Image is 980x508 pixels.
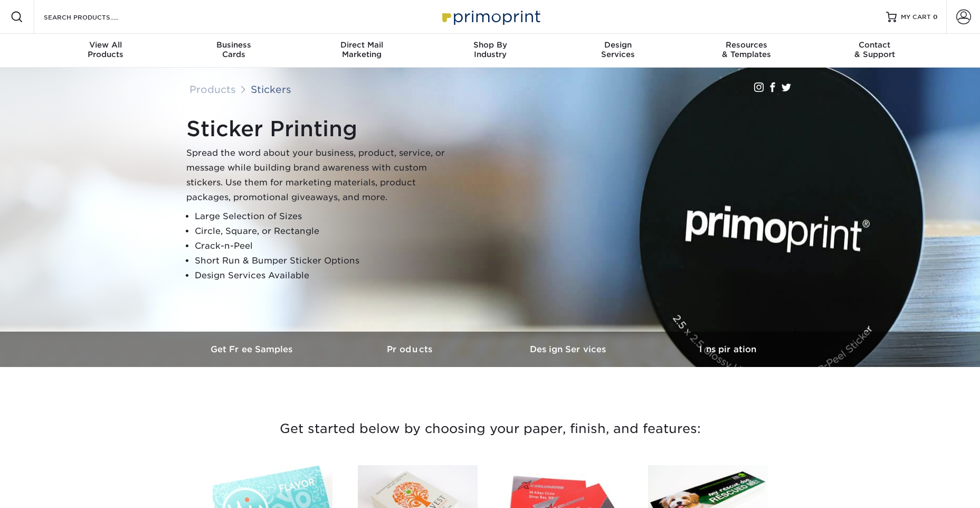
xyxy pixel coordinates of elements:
[195,268,450,283] li: Design Services Available
[554,34,682,68] a: DesignServices
[174,332,332,367] a: Get Free Samples
[426,40,554,50] span: Shop By
[811,40,939,59] div: & Support
[189,83,236,95] a: Products
[195,239,450,253] li: Crack-n-Peel
[169,34,298,68] a: BusinessCards
[682,40,811,59] div: & Templates
[169,40,298,50] span: Business
[426,40,554,59] div: Industry
[43,11,146,23] input: SEARCH PRODUCTS.....
[332,344,490,354] h3: Products
[554,40,682,59] div: Services
[811,40,939,50] span: Contact
[186,146,450,205] p: Spread the word about your business, product, service, or message while building brand awareness ...
[195,209,450,224] li: Large Selection of Sizes
[174,344,332,354] h3: Get Free Samples
[933,13,938,21] span: 0
[649,332,807,367] a: Inspiration
[811,34,939,68] a: Contact& Support
[42,40,170,50] span: View All
[298,40,426,50] span: Direct Mail
[298,34,426,68] a: Direct MailMarketing
[426,34,554,68] a: Shop ByIndustry
[42,40,170,59] div: Products
[195,224,450,239] li: Circle, Square, or Rectangle
[649,344,807,354] h3: Inspiration
[901,13,931,22] span: MY CART
[682,34,811,68] a: Resources& Templates
[251,83,291,95] a: Stickers
[490,332,649,367] a: Design Services
[182,405,799,453] h3: Get started below by choosing your paper, finish, and features:
[169,40,298,59] div: Cards
[195,253,450,268] li: Short Run & Bumper Sticker Options
[437,5,543,28] img: Primoprint
[332,332,490,367] a: Products
[682,40,811,50] span: Resources
[186,116,450,142] h1: Sticker Printing
[298,40,426,59] div: Marketing
[554,40,682,50] span: Design
[490,344,649,354] h3: Design Services
[42,34,170,68] a: View AllProducts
